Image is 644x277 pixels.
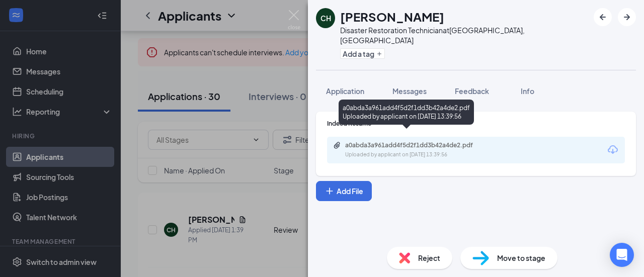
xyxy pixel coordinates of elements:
svg: ArrowLeftNew [597,11,609,23]
div: Indeed Resume [327,119,625,128]
svg: Paperclip [333,141,341,149]
span: Application [326,86,364,96]
div: Uploaded by applicant on [DATE] 13:39:56 [345,151,496,159]
span: Move to stage [497,252,545,263]
svg: ArrowRight [621,11,633,23]
svg: Plus [376,51,382,57]
button: ArrowLeftNew [594,8,612,26]
svg: Download [607,144,619,156]
div: Open Intercom Messenger [610,243,634,267]
span: Reject [418,252,440,263]
div: Disaster Restoration Technician at [GEOGRAPHIC_DATA], [GEOGRAPHIC_DATA] [340,25,589,45]
a: Paperclipa0abda3a961add4f5d2f1dd3b42a4de2.pdfUploaded by applicant on [DATE] 13:39:56 [333,141,496,159]
span: Info [521,86,534,96]
button: Add FilePlus [316,181,372,201]
span: Feedback [455,86,489,96]
div: a0abda3a961add4f5d2f1dd3b42a4de2.pdf [345,141,486,149]
span: Messages [392,86,427,96]
button: PlusAdd a tag [340,48,385,59]
button: ArrowRight [618,8,636,26]
div: CH [320,13,331,23]
div: a0abda3a961add4f5d2f1dd3b42a4de2.pdf Uploaded by applicant on [DATE] 13:39:56 [339,100,474,125]
svg: Plus [325,186,335,196]
h1: [PERSON_NAME] [340,8,444,25]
